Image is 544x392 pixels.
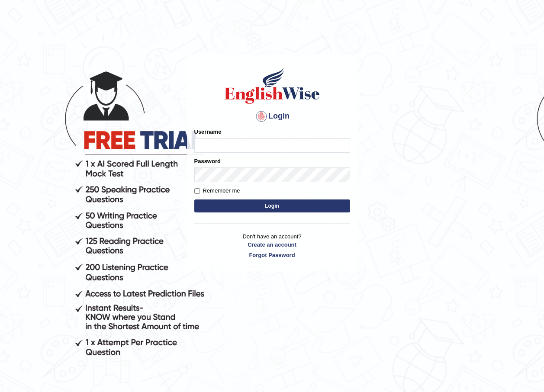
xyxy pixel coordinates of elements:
label: Password [194,157,221,165]
button: Login [194,199,350,212]
label: Remember me [194,186,240,195]
img: Logo of English Wise sign in for intelligent practice with AI [223,66,322,105]
p: Don't have an account? [194,232,350,259]
a: Forgot Password [194,251,350,259]
input: Remember me [194,188,200,194]
h4: Login [194,109,350,123]
label: Username [194,128,222,136]
a: Create an account [194,241,350,249]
